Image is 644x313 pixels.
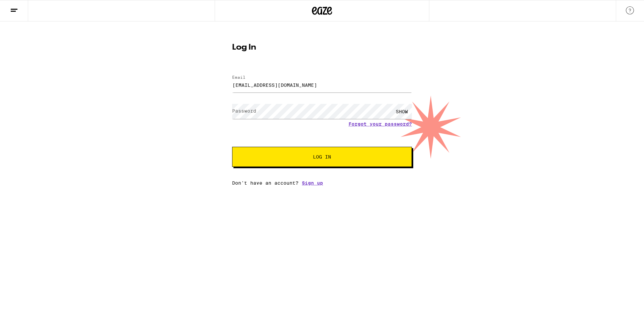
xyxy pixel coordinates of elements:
button: Log In [232,147,412,167]
h1: Log In [232,44,412,52]
span: Hi. Need any help? [4,5,48,10]
a: Forgot your password? [348,121,412,127]
span: Log In [313,154,331,159]
div: SHOW [392,104,412,119]
div: Don't have an account? [232,180,412,186]
label: Password [232,108,256,114]
label: Email [232,75,246,79]
input: Email [232,77,412,92]
a: Sign up [302,180,323,186]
